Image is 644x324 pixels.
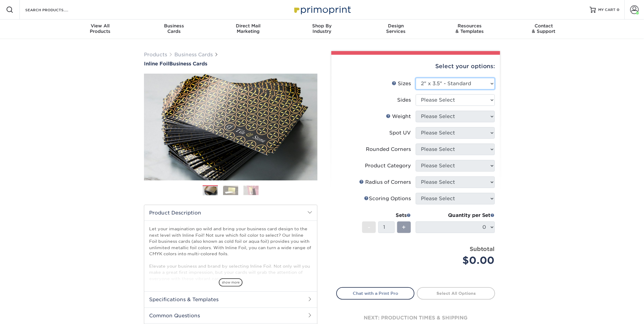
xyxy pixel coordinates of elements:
[365,162,411,169] div: Product Category
[285,23,359,34] div: Industry
[359,19,433,39] a: DesignServices
[364,195,411,202] div: Scoring Options
[211,23,285,29] span: Direct Mail
[137,23,211,29] span: Business
[285,19,359,39] a: Shop ByIndustry
[137,19,211,39] a: BusinessCards
[292,3,352,16] img: Primoprint
[359,179,411,186] div: Radius of Corners
[137,23,211,34] div: Cards
[174,52,213,57] a: Business Cards
[63,19,137,39] a: View AllProducts
[63,23,137,29] span: View All
[389,129,411,137] div: Spot UV
[336,287,415,299] a: Chat with a Print Pro
[144,40,317,214] img: Inline Foil 01
[416,212,495,219] div: Quantity per Set
[25,6,84,13] input: SEARCH PRODUCTS.....
[507,23,581,34] div: & Support
[470,246,495,252] strong: Subtotal
[223,186,238,195] img: Business Cards 02
[285,23,359,29] span: Shop By
[402,223,406,232] span: +
[366,146,411,153] div: Rounded Corners
[144,61,169,67] span: Inline Foil
[507,23,581,29] span: Contact
[63,23,137,34] div: Products
[433,19,507,39] a: Resources& Templates
[359,23,433,34] div: Services
[144,205,317,221] h2: Product Description
[203,183,218,198] img: Business Cards 01
[417,287,495,299] a: Select All Options
[243,186,259,195] img: Business Cards 03
[598,7,616,12] span: MY CART
[392,80,411,87] div: Sizes
[144,52,167,57] a: Products
[144,291,317,307] h2: Specifications & Templates
[386,113,411,120] div: Weight
[368,223,370,232] span: -
[433,23,507,34] div: & Templates
[211,19,285,39] a: Direct MailMarketing
[211,23,285,34] div: Marketing
[433,23,507,29] span: Resources
[359,23,433,29] span: Design
[507,19,581,39] a: Contact& Support
[144,61,317,67] h1: Business Cards
[144,61,317,67] a: Inline FoilBusiness Cards
[336,55,495,78] div: Select your options:
[397,96,411,104] div: Sides
[420,253,495,268] div: $0.00
[362,212,411,219] div: Sets
[219,278,243,287] span: show more
[144,308,317,323] h2: Common Questions
[617,8,620,12] span: 0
